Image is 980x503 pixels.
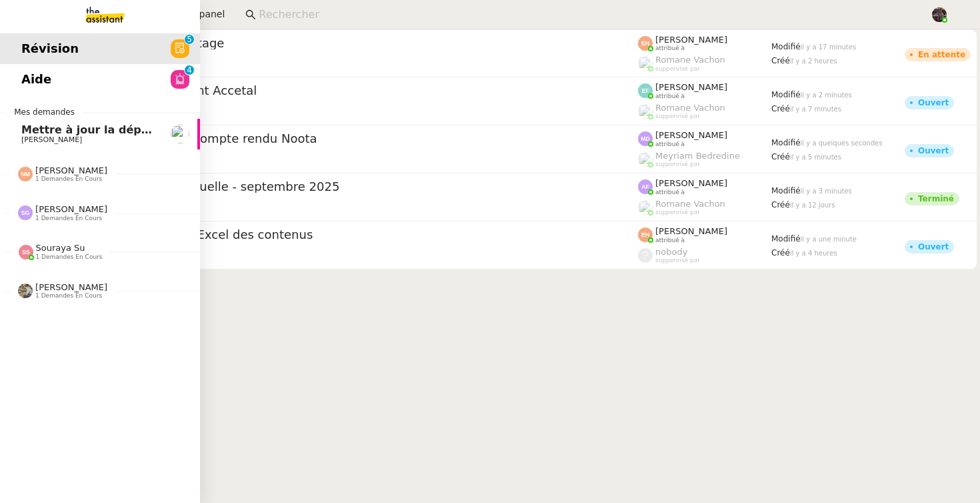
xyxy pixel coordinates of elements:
span: Créé [771,248,790,258]
span: il y a quelques secondes [801,139,883,147]
span: Mes demandes [6,105,83,119]
span: [PERSON_NAME] [655,82,727,92]
img: 388bd129-7e3b-4cb1-84b4-92a3d763e9b7 [18,284,33,298]
span: [PERSON_NAME] [655,226,727,236]
div: En attente [918,51,965,59]
span: Créé [771,152,790,161]
img: svg [18,167,33,181]
span: Vérifier la facture client Accetal [69,85,638,97]
span: [PERSON_NAME] [35,204,107,214]
img: users%2FyQfMwtYgTqhRP2YHWHmG2s2LYaD3%2Favatar%2Fprofile-pic.png [638,104,653,119]
img: svg [638,36,653,51]
app-user-label: attribué à [638,226,771,243]
span: Créé [771,104,790,113]
nz-badge-sup: 4 [185,65,194,75]
span: Créé [771,56,790,65]
span: attribué à [655,189,685,196]
span: 1 demandes en cours [36,254,103,261]
app-user-label: suppervisé par [638,55,771,72]
span: Révision [21,39,79,59]
span: [PERSON_NAME] [655,178,727,188]
app-user-label: suppervisé par [638,103,771,120]
span: 1 demandes en cours [35,292,102,300]
img: svg [638,83,653,98]
span: il y a 4 heures [790,249,837,257]
span: Modifié [771,90,801,99]
span: Aide [21,69,51,89]
app-user-label: suppervisé par [638,199,771,216]
span: suppervisé par [655,257,700,264]
span: Romane Vachon [655,55,725,65]
span: attribué à [655,237,685,244]
span: Meyriam Bedredine [655,151,740,161]
span: Construis un tableau Excel des contenus [69,229,638,241]
app-user-label: suppervisé par [638,151,771,168]
span: attribué à [655,45,685,52]
span: [PERSON_NAME] [21,135,82,144]
span: Modifié [771,186,801,195]
img: svg [18,205,33,220]
img: users%2FyQfMwtYgTqhRP2YHWHmG2s2LYaD3%2Favatar%2Fprofile-pic.png [638,200,653,215]
app-user-label: attribué à [638,82,771,99]
span: suppervisé par [655,113,700,120]
span: Romane Vachon [655,103,725,113]
span: Romane Vachon [655,199,725,209]
span: il y a 17 minutes [801,43,857,51]
span: il y a une minute [801,235,857,243]
span: il y a 12 jours [790,201,835,209]
app-user-detailed-label: client [69,102,638,119]
app-user-label: suppervisé par [638,247,771,264]
span: 1 demandes en cours [35,215,102,222]
img: users%2FaellJyylmXSg4jqeVbanehhyYJm1%2Favatar%2Fprofile-pic%20(4).png [638,152,653,167]
span: [PERSON_NAME] [655,130,727,140]
p: 5 [187,35,192,47]
span: [PERSON_NAME] [35,165,107,175]
span: Précomptabilité mensuelle - septembre 2025 [69,181,638,193]
div: Ouvert [918,147,949,155]
span: il y a 5 minutes [790,153,841,161]
span: [PERSON_NAME] [655,35,727,45]
span: attribué à [655,141,685,148]
span: il y a 7 minutes [790,105,841,113]
span: suppervisé par [655,65,700,73]
span: Mettre à jour la dépréciation pour juillet et août [21,123,311,136]
img: svg [19,245,33,260]
img: svg [638,131,653,146]
app-user-label: attribué à [638,35,771,52]
input: Rechercher [259,6,917,24]
img: svg [638,179,653,194]
p: 4 [187,65,192,77]
app-user-detailed-label: client [69,54,638,71]
span: Créé [771,200,790,209]
app-user-detailed-label: client [69,198,638,215]
div: Terminé [918,195,954,203]
span: suppervisé par [655,209,700,216]
span: attribué à [655,93,685,100]
app-user-label: attribué à [638,130,771,147]
span: Souraya Su [36,243,85,253]
span: Éditer et exporter le compte rendu Noota [69,133,638,145]
span: 1 demandes en cours [35,175,102,183]
span: nobody [655,247,687,257]
img: users%2FAXgjBsdPtrYuxuZvIJjRexEdqnq2%2Favatar%2F1599931753966.jpeg [171,125,189,143]
nz-badge-sup: 5 [185,35,194,44]
span: [PERSON_NAME] [35,282,107,292]
span: Traiter le dossier de stage [69,37,638,49]
span: Modifié [771,42,801,51]
span: il y a 2 heures [790,57,837,65]
app-user-label: attribué à [638,178,771,195]
div: Ouvert [918,243,949,251]
span: il y a 3 minutes [801,187,852,195]
span: suppervisé par [655,161,700,168]
span: Modifié [771,138,801,147]
span: il y a 2 minutes [801,91,852,99]
span: Modifié [771,234,801,243]
img: svg [638,227,653,242]
app-user-detailed-label: client [69,246,638,264]
div: Ouvert [918,99,949,107]
img: 2af2e8ed-4e7a-4339-b054-92d163d57814 [932,7,947,22]
img: users%2FyQfMwtYgTqhRP2YHWHmG2s2LYaD3%2Favatar%2Fprofile-pic.png [638,56,653,71]
app-user-detailed-label: client [69,150,638,167]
